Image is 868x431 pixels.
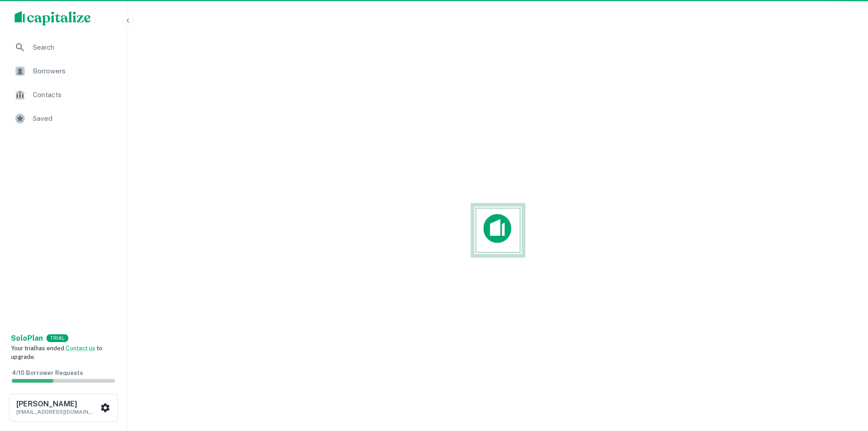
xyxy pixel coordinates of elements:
[7,36,120,58] a: Search
[7,60,120,82] a: Borrowers
[11,334,43,343] strong: Solo Plan
[33,66,114,77] span: Borrowers
[822,358,868,402] iframe: Chat Widget
[16,400,98,408] h6: [PERSON_NAME]
[33,113,114,124] span: Saved
[7,84,120,106] a: Contacts
[66,345,95,352] a: Contact us
[12,369,83,376] span: 4 / 10 Borrower Requests
[7,108,120,130] a: Saved
[46,334,68,342] div: TRIAL
[33,42,114,53] span: Search
[9,394,118,422] button: [PERSON_NAME][EMAIL_ADDRESS][DOMAIN_NAME]
[33,89,114,100] span: Contacts
[16,408,98,416] p: [EMAIL_ADDRESS][DOMAIN_NAME]
[11,333,43,344] a: SoloPlan
[15,11,91,26] img: capitalize-logo.png
[11,345,103,361] span: Your trial has ended. to upgrade.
